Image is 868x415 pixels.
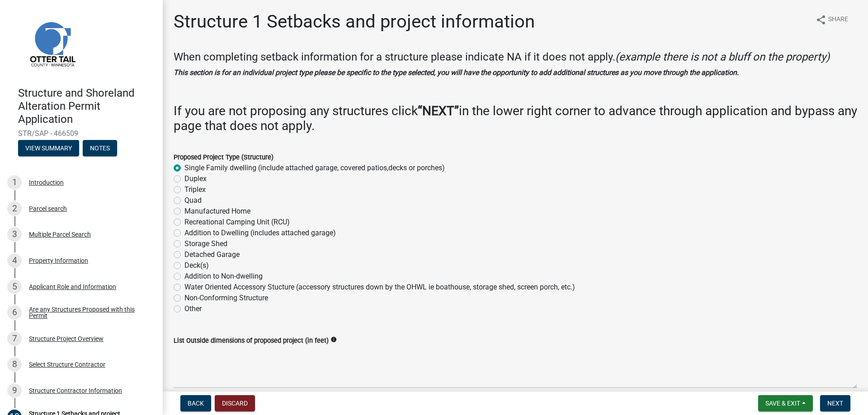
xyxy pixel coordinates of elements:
div: 6 [7,305,22,320]
div: Are any Structures Proposed with this Permit [29,306,148,319]
label: Storage Shed [184,238,227,249]
button: Back [180,395,211,411]
label: Proposed Project Type (Structure) [174,154,274,161]
button: Next [820,395,850,411]
button: Notes [83,140,117,156]
label: Addition to Dwelling (includes attached garage) [184,228,336,238]
strong: This section is for an individual project type please be specific to the type selected, you will ... [174,68,739,77]
div: 3 [7,227,22,242]
label: Quad [184,195,202,206]
label: Triplex [184,184,206,195]
wm-modal-confirm: Summary [18,145,79,153]
div: Structure Project Overview [29,336,104,342]
div: Property Information [29,257,88,264]
span: Share [828,14,848,25]
div: Select Structure Contractor [29,361,105,368]
label: Non-Conforming Structure [184,293,268,303]
div: Introduction [29,179,64,186]
h1: Structure 1 Setbacks and project information [174,11,535,33]
span: STR/SAP - 466509 [18,129,145,138]
img: Otter Tail County, Minnesota [18,9,86,77]
div: Multiple Parcel Search [29,231,91,238]
label: List Outside dimensions of proposed project (in feet) [174,338,329,344]
wm-modal-confirm: Notes [83,145,117,153]
label: Water Oriented Accessory Stucture (accessory structures down by the OHWL ie boathouse, storage sh... [184,282,575,293]
div: Structure Contractor Information [29,387,122,394]
div: Applicant Role and Information [29,284,116,290]
strong: “NEXT” [418,103,459,118]
label: Deck(s) [184,260,209,271]
div: 4 [7,253,22,268]
span: Back [188,400,204,407]
label: Other [184,303,202,314]
div: Parcel search [29,205,67,212]
label: Detached Garage [184,249,240,260]
span: Save & Exit [765,400,800,407]
label: Addition to Non-dwelling [184,271,263,282]
i: info [330,336,337,343]
button: Discard [215,395,255,411]
div: 7 [7,331,22,346]
h4: Structure and Shoreland Alteration Permit Application [18,87,156,126]
div: 5 [7,280,22,294]
i: (example there is not a bluff on the property) [615,51,830,63]
label: Recreational Camping Unit (RCU) [184,217,290,228]
div: 8 [7,357,22,372]
div: 1 [7,175,22,190]
button: Save & Exit [758,395,813,411]
button: shareShare [808,11,855,28]
div: 9 [7,383,22,398]
label: Manufactured Home [184,206,250,217]
h3: If you are not proposing any structures click in the lower right corner to advance through applic... [174,103,857,134]
div: 2 [7,201,22,216]
h4: When completing setback information for a structure please indicate NA if it does not apply. [174,51,857,64]
i: share [816,14,826,25]
span: Next [827,400,843,407]
label: Single Family dwelling (include attached garage, covered patios,decks or porches) [184,163,445,173]
label: Duplex [184,173,207,184]
button: View Summary [18,140,79,156]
